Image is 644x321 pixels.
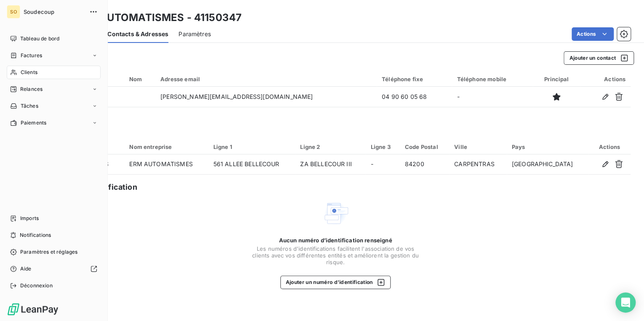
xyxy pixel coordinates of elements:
[160,76,372,82] div: Adresse email
[20,265,32,273] span: Aide
[585,76,625,82] div: Actions
[129,143,203,150] div: Nom entreprise
[21,119,46,127] span: Paiements
[155,87,377,107] td: [PERSON_NAME][EMAIL_ADDRESS][DOMAIN_NAME]
[371,143,395,150] div: Ligne 3
[24,8,84,15] span: Soudecoup
[7,5,20,19] div: SO
[107,30,168,38] span: Contacts & Adresses
[366,154,400,175] td: -
[454,143,502,150] div: Ville
[7,262,101,276] a: Aide
[21,102,38,110] span: Tâches
[20,35,59,42] span: Tableau de bord
[615,292,636,313] div: Open Intercom Messenger
[20,248,77,256] span: Paramètres et réglages
[507,154,588,175] td: [GEOGRAPHIC_DATA]
[208,154,295,175] td: 561 ALLEE BELLECOUR
[322,200,349,227] img: Empty state
[20,215,39,222] span: Imports
[593,143,625,150] div: Actions
[449,154,507,175] td: CARPENTRAS
[251,245,420,265] span: Les numéros d'identifications facilitent l'association de vos clients avec vos différentes entité...
[74,10,242,25] h3: ERM AUTOMATISMES - 41150347
[124,154,208,175] td: ERM AUTOMATISMES
[295,154,365,175] td: ZA BELLECOUR III
[452,87,533,107] td: -
[213,143,290,150] div: Ligne 1
[405,143,444,150] div: Code Postal
[20,231,51,239] span: Notifications
[21,52,42,59] span: Factures
[564,51,634,65] button: Ajouter un contact
[279,237,392,244] span: Aucun numéro d’identification renseigné
[572,27,614,41] button: Actions
[382,76,447,82] div: Téléphone fixe
[20,282,53,289] span: Déconnexion
[129,76,150,82] div: Nom
[20,85,43,93] span: Relances
[377,87,452,107] td: 04 90 60 05 68
[457,76,528,82] div: Téléphone mobile
[178,30,211,38] span: Paramètres
[538,76,575,82] div: Principal
[7,302,59,316] img: Logo LeanPay
[21,69,37,76] span: Clients
[300,143,360,150] div: Ligne 2
[400,154,449,175] td: 84200
[512,143,583,150] div: Pays
[280,276,391,289] button: Ajouter un numéro d’identification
